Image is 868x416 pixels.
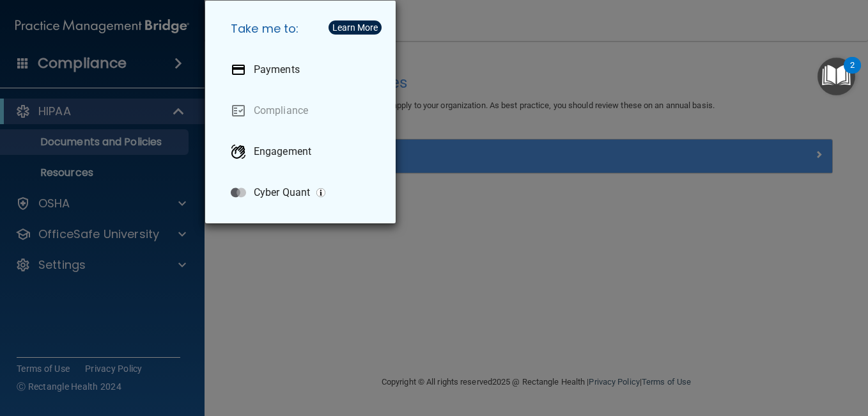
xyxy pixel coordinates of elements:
a: Compliance [221,93,385,129]
div: 2 [850,65,855,82]
p: Cyber Quant [254,186,310,199]
p: Engagement [254,145,311,158]
button: Open Resource Center, 2 new notifications [818,58,855,95]
div: Learn More [332,23,378,32]
a: Cyber Quant [221,175,385,211]
button: Learn More [329,20,382,35]
p: Payments [254,63,300,76]
a: Engagement [221,134,385,170]
a: Payments [221,52,385,88]
h5: Take me to: [221,11,385,47]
